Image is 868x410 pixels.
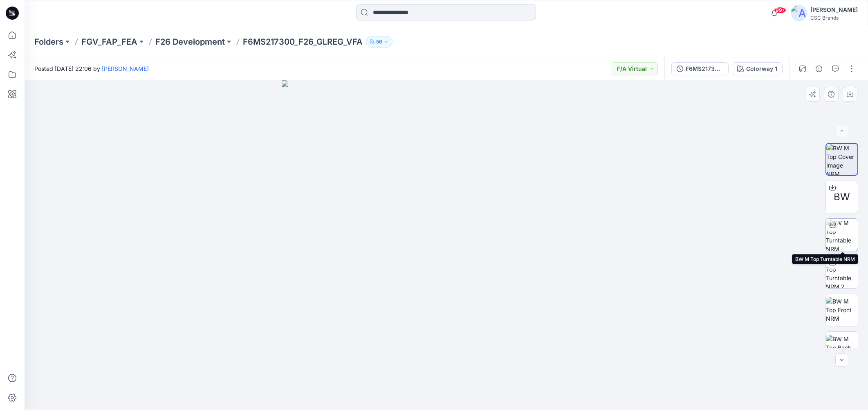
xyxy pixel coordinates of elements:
[826,219,858,251] img: BW M Top Turntable NRM
[826,256,858,288] img: BW M Top Turntable NRM 2
[686,64,723,73] div: F6MS217300_F26_GLREG_VFA
[810,15,858,21] div: CSC Brands
[376,37,382,46] p: 56
[243,36,363,48] p: F6MS217300_F26_GLREG_VFA
[774,7,786,14] span: 99+
[826,297,858,323] img: BW M Top Front NRM
[366,36,393,48] button: 56
[826,144,857,175] img: BW M Top Cover Image NRM
[282,80,611,410] img: eyJhbGciOiJIUzI1NiIsImtpZCI6IjAiLCJzbHQiOiJzZXMiLCJ0eXAiOiJKV1QifQ.eyJkYXRhIjp7InR5cGUiOiJzdG9yYW...
[746,64,777,73] div: Colorway 1
[834,190,850,204] span: BW
[671,62,729,75] button: F6MS217300_F26_GLREG_VFA
[791,5,807,21] img: avatar
[155,36,225,48] a: F26 Development
[102,65,149,72] a: [PERSON_NAME]
[826,335,858,360] img: BW M Top Back NRM
[732,62,783,75] button: Colorway 1
[810,5,858,15] div: [PERSON_NAME]
[812,62,825,75] button: Details
[34,36,63,48] a: Folders
[34,64,149,73] span: Posted [DATE] 22:06 by
[81,36,137,48] a: FGV_FAP_FEA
